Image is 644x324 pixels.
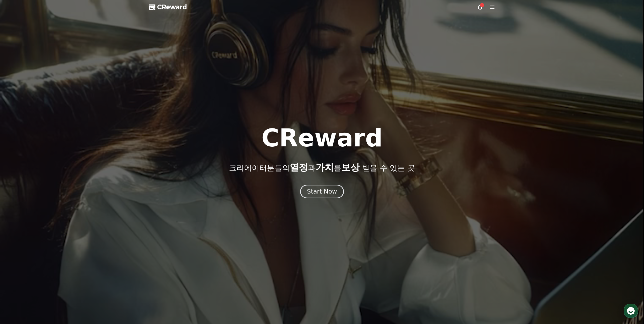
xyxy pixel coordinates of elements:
div: Start Now [307,187,337,196]
span: 열정 [290,162,308,173]
a: Start Now [300,190,344,195]
span: 가치 [316,162,334,173]
a: 1 [477,4,483,10]
span: CReward [157,3,187,11]
h1: CReward [261,126,383,150]
span: 보상 [341,162,360,173]
button: Start Now [300,185,344,198]
div: 1 [480,3,484,7]
a: CReward [149,3,187,11]
p: 크리에이터분들의 과 를 받을 수 있는 곳 [229,162,415,173]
